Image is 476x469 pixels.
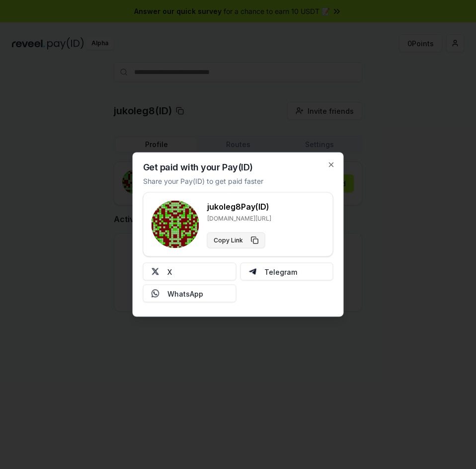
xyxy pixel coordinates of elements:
p: [DOMAIN_NAME][URL] [207,215,271,223]
img: Telegram [248,268,256,276]
button: X [143,263,237,281]
button: WhatsApp [143,285,237,303]
img: Whatsapp [152,290,159,298]
h2: Get paid with your Pay(ID) [143,163,253,172]
button: Telegram [240,263,333,281]
button: Copy Link [207,233,265,248]
h3: jukoleg8 Pay(ID) [207,201,271,213]
img: X [152,268,159,276]
p: Share your Pay(ID) to get paid faster [143,176,263,186]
